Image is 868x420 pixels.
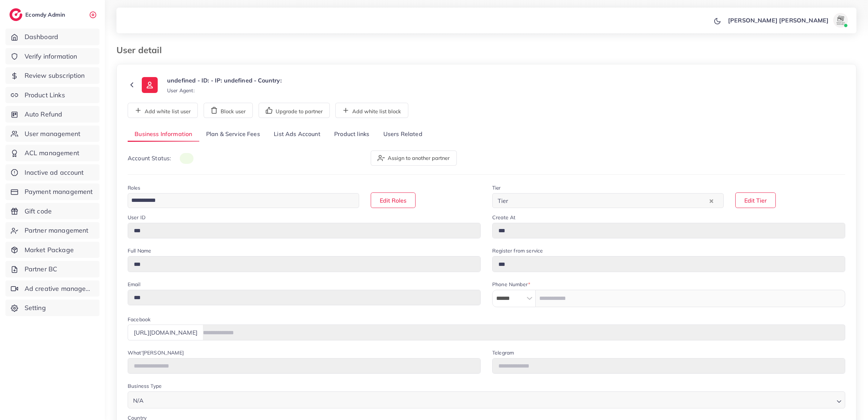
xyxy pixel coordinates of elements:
[25,52,77,61] span: Verify information
[128,184,140,191] label: Roles
[376,127,429,142] a: Users Related
[128,324,203,340] div: [URL][DOMAIN_NAME]
[25,129,80,139] span: User management
[25,303,46,313] span: Setting
[5,126,99,142] a: User management
[142,77,158,93] img: ic-user-info.36bf1079.svg
[146,394,834,406] input: Search for option
[128,349,184,356] label: What'[PERSON_NAME]
[9,8,22,21] img: logo
[735,192,776,208] button: Edit Tier
[327,127,376,142] a: Product links
[5,280,99,297] a: Ad creative management
[492,281,530,288] label: Phone Number
[25,245,74,255] span: Market Package
[128,391,845,408] div: Search for option
[132,395,145,406] span: N/A
[5,183,99,200] a: Payment management
[724,13,851,27] a: [PERSON_NAME] [PERSON_NAME]avatar
[128,247,151,254] label: Full Name
[710,196,713,205] button: Clear Selected
[492,184,501,191] label: Tier
[496,195,510,206] span: Tier
[128,382,162,390] label: Business Type
[492,214,515,221] label: Create At
[728,16,829,25] p: [PERSON_NAME] [PERSON_NAME]
[371,192,416,208] button: Edit Roles
[128,127,199,142] a: Business Information
[5,300,99,316] a: Setting
[5,164,99,181] a: Inactive ad account
[511,195,708,206] input: Search for option
[25,264,58,274] span: Partner BC
[129,195,350,206] input: Search for option
[25,226,89,235] span: Partner management
[25,32,58,42] span: Dashboard
[128,316,150,323] label: Facebook
[25,284,94,293] span: Ad creative management
[128,103,198,118] button: Add white list user
[25,168,84,177] span: Inactive ad account
[25,11,67,18] h2: Ecomdy Admin
[5,48,99,65] a: Verify information
[5,222,99,239] a: Partner management
[128,281,140,288] label: Email
[5,67,99,84] a: Review subscription
[25,71,85,80] span: Review subscription
[492,349,514,356] label: Telegram
[25,148,79,158] span: ACL management
[5,261,99,277] a: Partner BC
[371,150,457,166] button: Assign to another partner
[259,103,330,118] button: Upgrade to partner
[25,207,52,216] span: Gift code
[5,106,99,123] a: Auto Refund
[335,103,408,118] button: Add white list block
[167,76,282,85] p: undefined - ID: - IP: undefined - Country:
[25,110,63,119] span: Auto Refund
[492,193,724,208] div: Search for option
[267,127,327,142] a: List Ads Account
[9,8,67,21] a: logoEcomdy Admin
[25,90,65,100] span: Product Links
[492,247,543,254] label: Register from service
[5,87,99,103] a: Product Links
[5,29,99,45] a: Dashboard
[167,87,195,94] small: User Agent:
[116,45,167,55] h3: User detail
[5,145,99,161] a: ACL management
[128,214,145,221] label: User ID
[833,13,848,27] img: avatar
[204,103,253,118] button: Block user
[25,187,93,196] span: Payment management
[5,203,99,220] a: Gift code
[199,127,267,142] a: Plan & Service Fees
[5,242,99,258] a: Market Package
[128,193,359,208] div: Search for option
[128,154,193,163] p: Account Status:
